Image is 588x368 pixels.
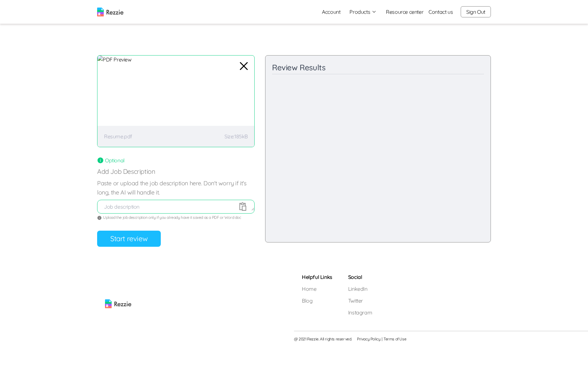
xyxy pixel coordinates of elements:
h5: Social [348,273,372,281]
p: Size: 185kB [224,132,248,140]
a: Terms of Use [384,336,406,342]
a: Home [302,285,332,293]
a: Instagram [348,309,372,316]
button: Start review [97,231,161,247]
img: rezzie logo [105,273,131,308]
a: Contact us [429,8,453,16]
a: Account [317,5,346,18]
a: Twitter [348,297,372,305]
a: Blog [302,297,332,305]
a: Privacy Policy [357,336,380,342]
div: Upload the job description only if you already have it saved as a PDF or Word doc [97,215,255,220]
label: Paste or upload the job description here. Don't worry if it's long, the AI will handle it. [97,179,255,197]
p: Resume.pdf [104,132,132,140]
div: Review Results [272,62,484,74]
button: Products [349,8,377,16]
button: Sign Out [461,6,491,17]
span: @ 2021 Rezzie. All rights reserved. [294,336,352,342]
a: LinkedIn [348,285,372,293]
p: Add Job Description [97,167,255,176]
span: | [382,336,382,342]
img: logo [97,8,123,16]
div: Optional [97,156,255,164]
h5: Helpful Links [302,273,332,281]
a: Resource center [386,8,423,16]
